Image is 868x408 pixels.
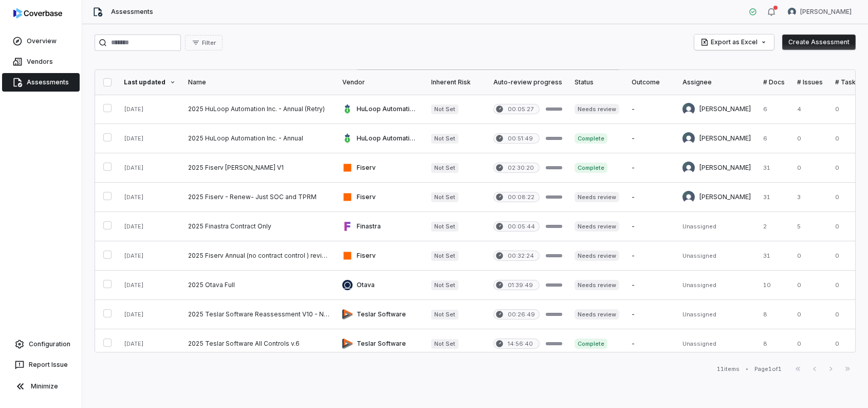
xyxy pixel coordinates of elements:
div: Name [188,78,330,86]
td: - [625,329,676,359]
button: Create Assessment [782,34,856,50]
div: Vendor [342,78,419,86]
button: Export as Excel [694,34,774,50]
button: Tod Eastman avatar[PERSON_NAME] [782,4,858,20]
a: Assessments [2,73,80,92]
button: Minimize [4,376,78,397]
div: # Issues [797,78,823,86]
td: - [625,271,676,300]
button: Filter [185,35,223,50]
div: 11 items [717,365,740,373]
span: Assessments [111,8,153,16]
div: Assignee [682,78,751,86]
img: Tod Eastman avatar [682,132,695,145]
td: - [625,183,676,212]
img: logo-D7KZi-bG.svg [13,8,62,19]
div: Status [575,78,619,86]
td: - [625,153,676,183]
div: Inherent Risk [431,78,481,86]
a: Overview [2,32,80,50]
div: # Tasks [835,78,859,86]
td: - [625,95,676,124]
img: Tod Eastman avatar [682,103,695,115]
span: [PERSON_NAME] [800,8,852,16]
td: - [625,300,676,329]
span: Filter [202,39,216,47]
img: Tod Eastman avatar [682,191,695,203]
img: Tod Eastman avatar [788,8,796,16]
td: - [625,212,676,241]
div: Auto-review progress [493,78,562,86]
div: • [746,365,748,372]
div: Last updated [124,78,176,86]
a: Configuration [4,335,78,353]
div: Outcome [632,78,670,86]
div: Page 1 of 1 [754,365,782,373]
img: Tod Eastman avatar [682,162,695,174]
td: - [625,124,676,153]
button: Report Issue [4,356,78,374]
td: - [625,241,676,271]
a: Vendors [2,52,80,71]
div: # Docs [763,78,785,86]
